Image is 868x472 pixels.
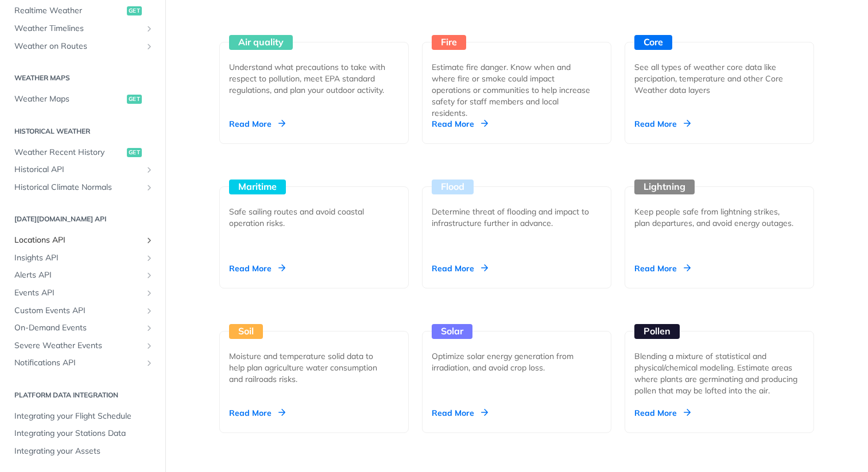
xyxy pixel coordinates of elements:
[9,425,157,442] a: Integrating your Stations Data
[432,61,592,119] div: Estimate fire danger. Know when and where fire or smoke could impact operations or communities to...
[14,411,154,422] span: Integrating your Flight Schedule
[14,287,142,299] span: Events API
[634,350,804,396] div: Blending a mixture of statistical and physical/chemical modeling. Estimate areas where plants are...
[229,180,286,194] div: Maritime
[14,147,124,158] span: Weather Recent History
[9,319,157,337] a: On-Demand EventsShow subpages for On-Demand Events
[634,206,795,229] div: Keep people safe from lightning strikes, plan departures, and avoid energy outages.
[14,93,124,105] span: Weather Maps
[432,350,592,373] div: Optimize solar energy generation from irradiation, and avoid crop loss.
[9,161,157,178] a: Historical APIShow subpages for Historical API
[14,340,142,352] span: Severe Weather Events
[145,341,154,350] button: Show subpages for Severe Weather Events
[145,288,154,298] button: Show subpages for Events API
[14,446,154,457] span: Integrating your Assets
[9,2,157,19] a: Realtime Weatherget
[127,6,142,15] span: get
[145,42,154,51] button: Show subpages for Weather on Routes
[9,73,157,83] h2: Weather Maps
[9,390,157,400] h2: Platform DATA integration
[634,180,695,194] div: Lightning
[417,144,616,288] a: Flood Determine threat of flooding and impact to infrastructure further in advance. Read More
[145,183,154,192] button: Show subpages for Historical Climate Normals
[145,236,154,245] button: Show subpages for Locations API
[432,180,474,194] div: Flood
[432,206,592,229] div: Determine threat of flooding and impact to infrastructure further in advance.
[9,38,157,55] a: Weather on RoutesShow subpages for Weather on Routes
[620,144,819,288] a: Lightning Keep people safe from lightning strikes, plan departures, and avoid energy outages. Rea...
[9,214,157,224] h2: [DATE][DOMAIN_NAME] API
[9,354,157,372] a: Notifications APIShow subpages for Notifications API
[14,357,142,369] span: Notifications API
[9,91,157,108] a: Weather Mapsget
[9,249,157,267] a: Insights APIShow subpages for Insights API
[9,20,157,37] a: Weather TimelinesShow subpages for Weather Timelines
[9,126,157,136] h2: Historical Weather
[9,144,157,161] a: Weather Recent Historyget
[14,164,142,175] span: Historical API
[9,302,157,319] a: Custom Events APIShow subpages for Custom Events API
[634,263,691,274] div: Read More
[229,118,285,130] div: Read More
[229,263,285,274] div: Read More
[14,41,142,52] span: Weather on Routes
[634,35,672,50] div: Core
[14,270,142,281] span: Alerts API
[145,306,154,315] button: Show subpages for Custom Events API
[229,407,285,419] div: Read More
[417,288,616,433] a: Solar Optimize solar energy generation from irradiation, and avoid crop loss. Read More
[14,235,142,246] span: Locations API
[145,358,154,368] button: Show subpages for Notifications API
[127,95,142,104] span: get
[145,271,154,280] button: Show subpages for Alerts API
[145,165,154,174] button: Show subpages for Historical API
[14,182,142,193] span: Historical Climate Normals
[14,23,142,34] span: Weather Timelines
[145,253,154,263] button: Show subpages for Insights API
[127,148,142,157] span: get
[9,408,157,425] a: Integrating your Flight Schedule
[14,252,142,264] span: Insights API
[215,288,413,433] a: Soil Moisture and temperature solid data to help plan agriculture water consumption and railroads...
[229,324,263,339] div: Soil
[432,263,488,274] div: Read More
[9,179,157,196] a: Historical Climate NormalsShow subpages for Historical Climate Normals
[620,288,819,433] a: Pollen Blending a mixture of statistical and physical/chemical modeling. Estimate areas where pla...
[229,35,293,50] div: Air quality
[229,61,390,96] div: Understand what precautions to take with respect to pollution, meet EPA standard regulations, and...
[14,305,142,317] span: Custom Events API
[634,118,691,130] div: Read More
[634,407,691,419] div: Read More
[145,323,154,333] button: Show subpages for On-Demand Events
[9,443,157,460] a: Integrating your Assets
[9,267,157,284] a: Alerts APIShow subpages for Alerts API
[14,428,154,439] span: Integrating your Stations Data
[432,118,488,130] div: Read More
[9,337,157,354] a: Severe Weather EventsShow subpages for Severe Weather Events
[432,324,472,339] div: Solar
[9,284,157,302] a: Events APIShow subpages for Events API
[145,24,154,33] button: Show subpages for Weather Timelines
[14,5,124,17] span: Realtime Weather
[634,324,680,339] div: Pollen
[634,61,795,96] div: See all types of weather core data like percipation, temperature and other Core Weather data layers
[229,206,390,229] div: Safe sailing routes and avoid coastal operation risks.
[432,407,488,419] div: Read More
[215,144,413,288] a: Maritime Safe sailing routes and avoid coastal operation risks. Read More
[14,322,142,334] span: On-Demand Events
[9,232,157,249] a: Locations APIShow subpages for Locations API
[229,350,390,385] div: Moisture and temperature solid data to help plan agriculture water consumption and railroads risks.
[432,35,466,50] div: Fire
